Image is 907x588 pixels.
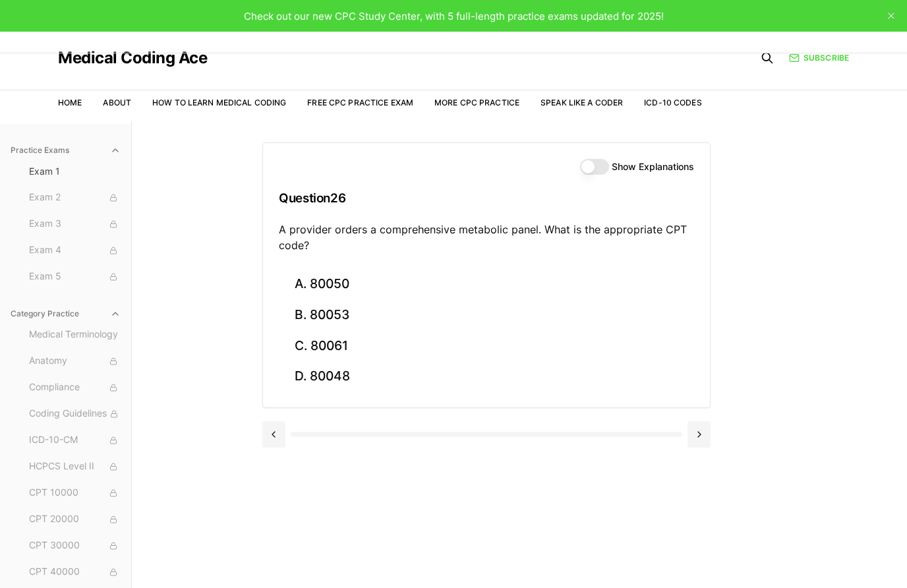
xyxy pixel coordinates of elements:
[29,165,121,178] span: Exam 1
[24,403,126,425] button: Coding Guidelines
[103,98,131,107] a: About
[644,98,701,107] a: ICD-10 Codes
[24,266,126,287] button: Exam 5
[279,361,694,392] button: D. 80048
[279,221,694,253] p: A provider orders a comprehensive metabolic panel. What is the appropriate CPT code?
[24,187,126,208] button: Exam 2
[434,98,519,107] a: More CPC Practice
[279,300,694,331] button: B. 80053
[881,5,902,26] button: close
[29,243,121,258] span: Exam 4
[279,179,694,218] h3: Question 26
[58,50,207,66] a: Medical Coding Ace
[24,430,126,451] button: ICD-10-CM
[24,240,126,261] button: Exam 4
[29,407,121,421] span: Coding Guidelines
[24,324,126,345] button: Medical Terminology
[24,351,126,372] button: Anatomy
[29,380,121,395] span: Compliance
[29,354,121,368] span: Anatomy
[29,217,121,231] span: Exam 3
[29,191,121,205] span: Exam 2
[29,459,121,474] span: HCPCS Level II
[29,433,121,448] span: ICD-10-CM
[24,377,126,398] button: Compliance
[24,456,126,477] button: HCPCS Level II
[29,565,121,579] span: CPT 40000
[152,98,286,107] a: How to Learn Medical Coding
[307,98,413,107] a: Free CPC Practice Exam
[29,328,121,342] span: Medical Terminology
[24,509,126,530] button: CPT 20000
[29,512,121,527] span: CPT 20000
[789,52,849,64] a: Subscribe
[24,535,126,556] button: CPT 30000
[541,98,623,107] a: Speak Like a Coder
[244,10,664,22] span: Check out our new CPC Study Center, with 5 full-length practice exams updated for 2025!
[29,539,121,553] span: CPT 30000
[24,562,126,583] button: CPT 40000
[5,140,126,161] button: Practice Exams
[279,269,694,300] button: A. 80050
[612,162,694,171] label: Show Explanations
[58,98,82,107] a: Home
[24,483,126,504] button: CPT 10000
[279,330,694,361] button: C. 80061
[24,161,126,182] button: Exam 1
[5,303,126,324] button: Category Practice
[29,486,121,500] span: CPT 10000
[24,214,126,235] button: Exam 3
[29,270,121,284] span: Exam 5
